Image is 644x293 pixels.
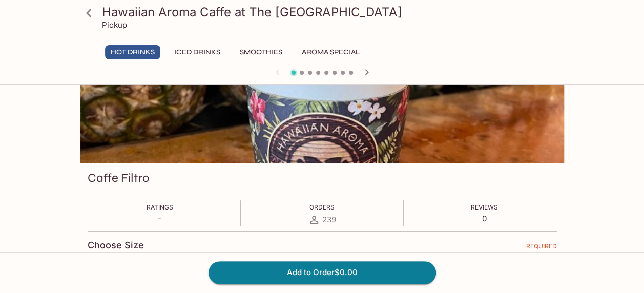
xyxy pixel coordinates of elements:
button: Add to Order$0.00 [209,261,436,284]
button: Hot Drinks [105,45,160,59]
p: 0 [471,214,498,223]
span: 239 [322,215,336,224]
p: Pickup [102,20,127,30]
span: Reviews [471,203,498,211]
span: Ratings [147,203,173,211]
h3: Hawaiian Aroma Caffe at The [GEOGRAPHIC_DATA] [102,4,560,20]
button: Iced Drinks [169,45,226,59]
span: REQUIRED [526,242,557,254]
button: Aroma Special [296,45,365,59]
h4: Choose Size [88,240,144,251]
h3: Caffe Filtro [88,170,149,186]
div: Caffe Filtro [80,27,564,163]
button: Smoothies [234,45,288,59]
span: Orders [309,203,335,211]
p: - [147,214,173,223]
